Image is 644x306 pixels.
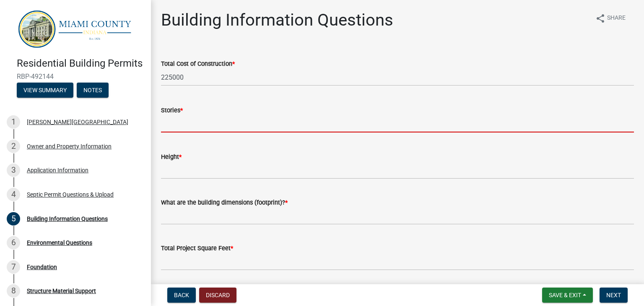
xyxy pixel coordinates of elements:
span: RBP-492144 [17,73,134,80]
button: Next [600,288,628,303]
div: Environmental Questions [27,240,92,246]
wm-modal-confirm: Notes [77,88,109,94]
span: Save & Exit [549,292,581,298]
label: Stories [161,108,183,114]
div: Building Information Questions [27,216,108,222]
div: 2 [7,140,20,153]
h4: Residential Building Permits [17,57,144,70]
div: Septic Permit Questions & Upload [27,192,114,197]
i: share [595,13,605,23]
img: Miami County, Indiana [17,9,138,49]
div: 8 [7,284,20,298]
div: [PERSON_NAME][GEOGRAPHIC_DATA] [27,119,128,125]
h1: Building Information Questions [161,10,393,30]
div: 6 [7,236,20,249]
span: Share [607,13,626,23]
div: 7 [7,260,20,274]
div: 5 [7,212,20,226]
button: View Summary [17,83,73,98]
div: 4 [7,188,20,201]
button: Save & Exit [542,288,593,303]
label: Height [161,154,182,160]
button: shareShare [589,10,632,26]
label: Total Cost of Construction [161,61,235,67]
label: What are the building dimensions (footprint)? [161,200,288,206]
div: 3 [7,163,20,177]
div: 1 [7,115,20,129]
button: Discard [199,288,236,303]
button: Notes [77,83,109,98]
div: Foundation [27,264,57,270]
label: Total Project Square Feet [161,246,233,252]
div: Owner and Property Information [27,143,112,149]
span: Back [174,292,189,298]
div: Structure Material Support [27,288,96,294]
div: Application Information [27,167,88,173]
button: Back [167,288,196,303]
span: Next [606,292,621,298]
wm-modal-confirm: Summary [17,88,73,94]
